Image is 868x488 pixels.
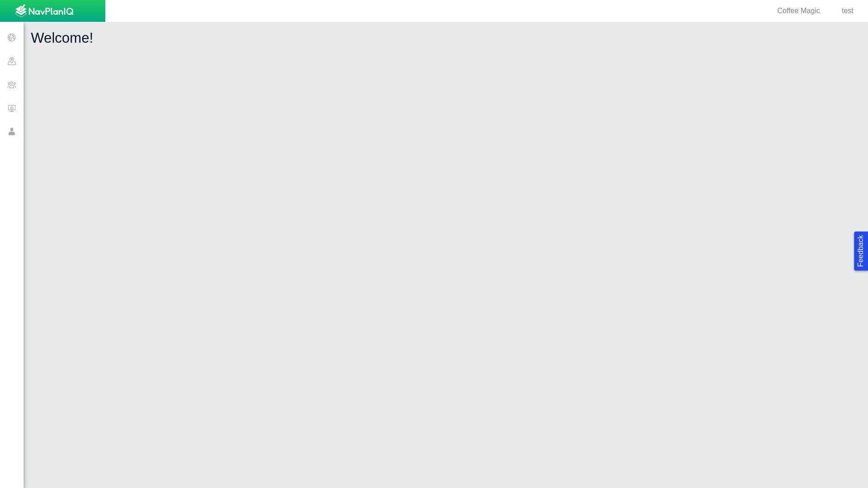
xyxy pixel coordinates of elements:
span: test [842,7,853,15]
h1: Welcome! [31,29,861,47]
span: Coffee Magic [777,7,820,15]
img: UrbanGroupSolutionsTheme$USG_Images$logo.png [15,4,74,19]
div: test [831,6,857,16]
button: Feedback [854,231,868,270]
